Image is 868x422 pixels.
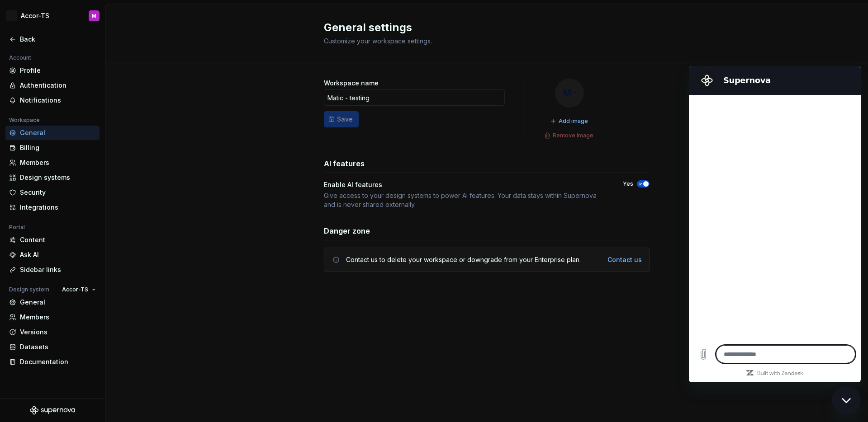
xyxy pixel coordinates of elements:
[346,255,581,264] div: Contact us to delete your workspace or downgrade from your Enterprise plan.
[5,284,53,295] div: Design system
[324,37,432,45] span: Customize your workspace settings.
[5,185,100,200] a: Security
[20,81,96,90] div: Authentication
[6,10,17,21] div: M-
[555,79,584,108] div: M-
[5,170,100,185] a: Design systems
[324,191,607,209] div: Give access to your design systems to power AI features. Your data stays within Supernova and is ...
[5,263,100,277] a: Sidebar links
[20,313,96,322] div: Members
[559,117,588,125] span: Add image
[5,52,35,63] div: Account
[20,328,96,337] div: Versions
[92,12,96,19] div: M
[623,180,633,188] label: Yes
[324,225,370,236] h3: Danger zone
[5,200,100,215] a: Integrations
[5,155,100,170] a: Members
[20,173,96,182] div: Design systems
[20,143,96,152] div: Billing
[20,203,96,212] div: Integrations
[324,79,379,88] label: Workspace name
[20,265,96,274] div: Sidebar links
[5,126,100,140] a: General
[21,11,49,20] div: Accor-TS
[20,250,96,259] div: Ask AI
[20,158,96,167] div: Members
[324,158,365,169] h3: AI features
[5,295,100,309] a: General
[20,96,96,105] div: Notifications
[5,32,100,47] a: Back
[2,6,103,26] button: M-Accor-TSM
[20,128,96,137] div: General
[324,20,639,35] h2: General settings
[5,222,28,233] div: Portal
[5,63,100,78] a: Profile
[20,357,96,366] div: Documentation
[20,342,96,352] div: Datasets
[689,66,861,382] iframe: Messaging window
[5,340,100,354] a: Datasets
[20,298,96,307] div: General
[20,35,96,44] div: Back
[5,310,100,324] a: Members
[62,286,88,293] span: Accor-TS
[324,180,607,189] div: Enable AI features
[5,93,100,108] a: Notifications
[5,355,100,369] a: Documentation
[30,406,75,415] svg: Supernova Logo
[5,141,100,155] a: Billing
[547,115,592,127] button: Add image
[5,325,100,339] a: Versions
[5,115,43,126] div: Workspace
[607,255,642,264] a: Contact us
[5,233,100,247] a: Content
[832,386,861,415] iframe: Button to launch messaging window, conversation in progress
[20,66,96,75] div: Profile
[20,188,96,197] div: Security
[5,78,100,93] a: Authentication
[20,235,96,244] div: Content
[5,248,100,262] a: Ask AI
